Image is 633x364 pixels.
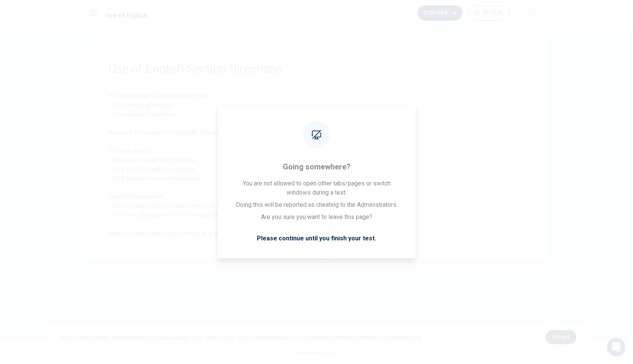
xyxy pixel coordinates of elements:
span: © Copyright 2025 [296,349,337,355]
a: dismiss cookie message [545,330,576,344]
span: Use of English Section Directions [109,61,524,76]
span: Accept [552,334,570,340]
span: You will answer 30 questions in total: • 15 grammar questions • 15 vocabulary questions You have ... [109,92,524,238]
span: Placement Test [105,6,147,11]
span: This site uses cookies, as explained in our . If you agree to the use of cookies, please click th... [57,334,423,340]
h1: Use of English [105,11,147,20]
span: 00:10:00 [483,10,503,16]
button: 00:10:00 [469,5,510,21]
div: Open Intercom Messenger [607,338,625,356]
a: Privacy Policy [156,334,188,340]
div: cookieconsent [47,322,586,352]
button: Continue [417,5,463,21]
